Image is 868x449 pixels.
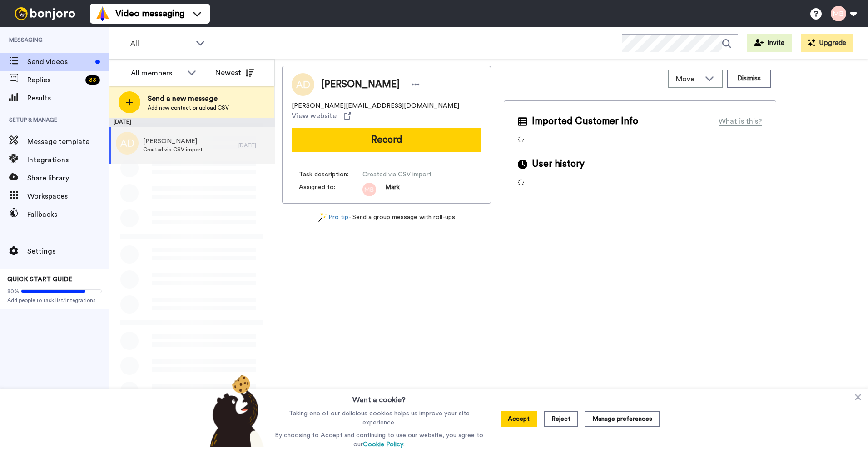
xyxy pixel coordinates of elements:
a: Pro tip [318,213,348,222]
span: Created via CSV import [362,170,449,179]
span: Created via CSV import [143,146,203,153]
span: QUICK START GUIDE [7,276,73,283]
a: Cookie Policy [363,441,403,448]
button: Reject [544,411,578,427]
p: By choosing to Accept and continuing to use our website, you agree to our . [273,431,486,449]
span: Task description : [299,170,362,179]
span: 80% [7,288,19,295]
span: Results [27,93,109,104]
span: [PERSON_NAME][EMAIL_ADDRESS][DOMAIN_NAME] [292,101,459,110]
span: Replies [27,75,82,85]
button: Manage preferences [585,411,660,427]
span: All [130,38,191,49]
span: Send a new message [148,93,229,104]
span: Assigned to: [299,183,362,196]
span: Send videos [27,56,92,67]
button: Upgrade [801,34,853,52]
button: Record [292,128,481,152]
span: Add new contact or upload CSV [148,104,229,111]
span: Integrations [27,155,109,165]
button: Newest [208,64,261,82]
div: - Send a group message with roll-ups [282,213,491,222]
div: What is this? [719,116,762,127]
span: Move [676,74,700,85]
button: Invite [747,34,792,52]
img: magic-wand.svg [318,213,327,222]
img: bj-logo-header-white.svg [11,7,79,20]
span: Workspaces [27,191,109,202]
span: Share library [27,173,109,184]
img: bear-with-cookie.png [202,374,269,447]
button: Dismiss [727,70,771,88]
span: [PERSON_NAME] [143,137,203,146]
div: 33 [85,75,100,85]
span: Video messaging [115,7,184,20]
span: Message template [27,136,109,147]
span: [PERSON_NAME] [321,78,400,91]
span: Add people to task list/Integrations [7,297,102,304]
img: ee0f2f59-ee22-4b0e-b309-bb6c7cc72f27.png [362,183,376,196]
span: Mark [385,183,400,196]
span: Imported Customer Info [532,115,638,128]
span: User history [532,157,585,171]
div: [DATE] [238,142,270,149]
img: vm-color.svg [95,6,110,21]
a: View website [292,110,351,121]
img: ad.png [116,132,139,155]
span: Settings [27,246,109,257]
button: Accept [501,411,537,427]
span: View website [292,110,337,121]
h3: Want a cookie? [352,389,406,405]
div: All members [131,68,183,79]
img: Image of Adam Dickinson [292,73,314,96]
p: Taking one of our delicious cookies helps us improve your site experience. [273,409,486,427]
span: Fallbacks [27,209,109,220]
div: [DATE] [109,118,275,127]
